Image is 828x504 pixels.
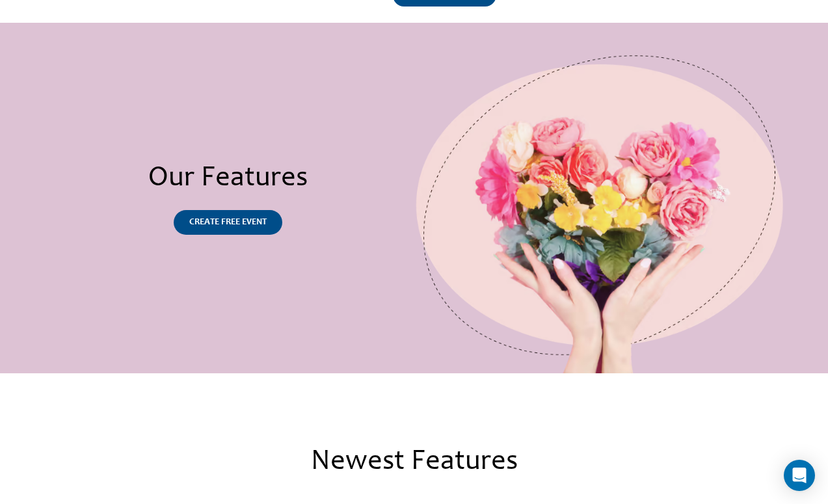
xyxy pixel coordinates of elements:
a: CREATE FREE EVENT [174,210,282,235]
h2: Newest Features [7,445,821,481]
img: Live Share Feature [414,23,787,373]
h2: Our Features [42,161,414,197]
span: CREATE FREE EVENT [189,218,267,227]
div: Open Intercom Messenger [784,460,815,491]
